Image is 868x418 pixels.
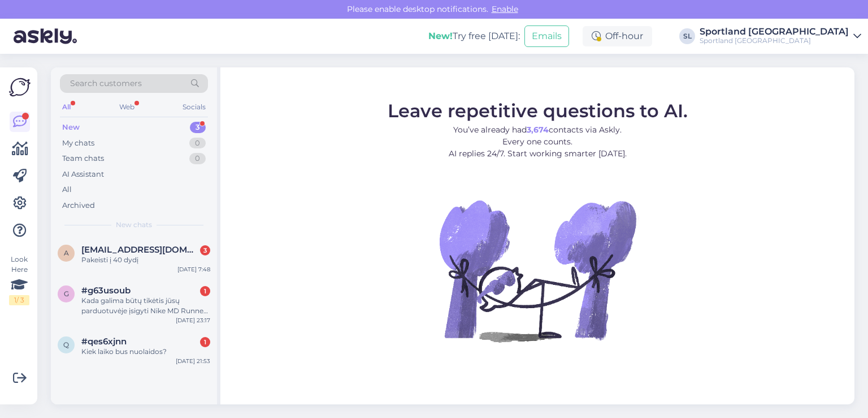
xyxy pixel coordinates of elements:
[583,26,652,46] div: Off-hour
[488,4,522,14] span: Enable
[64,289,69,298] span: g
[116,220,152,230] span: New chats
[117,100,137,114] div: Web
[81,245,199,255] span: aurabluze@gmail.com
[81,336,127,347] span: #qes6xjnn
[81,347,210,357] div: Kiek laiko bus nuolaidos?
[700,36,849,45] div: Sportland [GEOGRAPHIC_DATA]
[700,27,849,36] div: Sportland [GEOGRAPHIC_DATA]
[176,357,210,365] div: [DATE] 21:53
[64,249,69,257] span: a
[527,124,549,134] b: 3,674
[189,138,206,149] div: 0
[81,255,210,265] div: Pakeisti į 40 dydį
[428,31,453,41] b: New!
[189,153,206,164] div: 0
[62,184,72,195] div: All
[190,122,206,133] div: 3
[9,254,29,305] div: Look Here
[81,285,131,296] span: #g63usoub
[200,245,210,255] div: 3
[70,78,142,89] span: Search customers
[388,123,688,159] p: You’ve already had contacts via Askly. Every one counts. AI replies 24/7. Start working smarter [...
[81,296,210,316] div: Kada galima būtų tikėtis jūsų parduotuvėje įsigyti Nike MD Runner 2 batelius juodos spalvos?
[176,316,210,325] div: [DATE] 23:17
[700,27,861,45] a: Sportland [GEOGRAPHIC_DATA]Sportland [GEOGRAPHIC_DATA]
[436,168,639,372] img: No Chat active
[200,337,210,347] div: 1
[62,122,80,133] div: New
[200,286,210,296] div: 1
[524,25,569,47] button: Emails
[62,153,104,164] div: Team chats
[388,99,688,121] span: Leave repetitive questions to AI.
[9,295,29,305] div: 1 / 3
[180,100,208,114] div: Socials
[679,28,695,44] div: SL
[177,265,210,274] div: [DATE] 7:48
[62,200,95,211] div: Archived
[62,138,94,149] div: My chats
[62,169,104,180] div: AI Assistant
[60,100,73,114] div: All
[428,29,520,43] div: Try free [DATE]:
[63,340,69,349] span: q
[9,76,31,98] img: Askly Logo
